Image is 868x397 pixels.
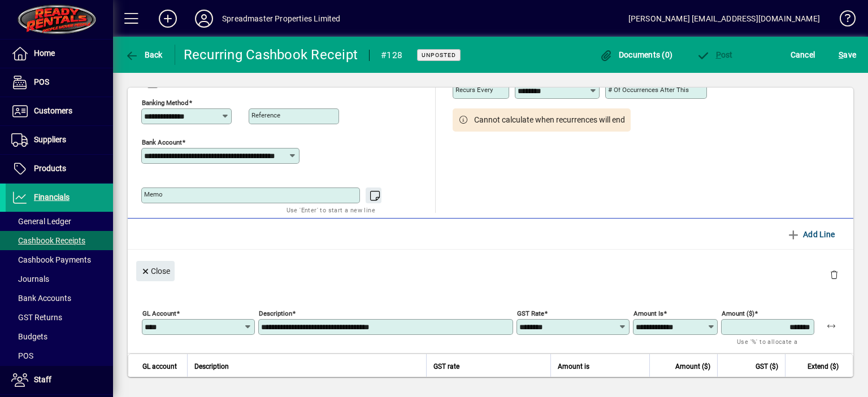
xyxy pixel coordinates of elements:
button: Delete [821,261,848,288]
span: Cashbook Payments [11,255,91,264]
span: Journals [11,274,49,283]
span: Products [34,164,66,173]
span: Budgets [11,332,47,341]
span: Extend ($) [808,360,839,373]
button: Cancel [788,45,818,65]
a: GST Returns [6,308,113,327]
mat-label: GST rate [517,309,544,317]
button: Close [136,261,175,281]
div: [PERSON_NAME] [EMAIL_ADDRESS][DOMAIN_NAME] [628,10,820,28]
span: Close [141,262,170,281]
mat-label: Amount ($) [722,309,754,317]
app-page-header-button: Delete [821,269,848,280]
span: P [716,50,721,59]
mat-hint: Use 'Enter' to start a new line [287,203,375,216]
mat-label: # of occurrences after this [608,86,689,94]
span: Add Line [787,225,835,243]
button: Add Line [782,224,840,245]
span: Staff [34,375,51,384]
span: Back [125,50,163,59]
button: Profile [186,8,222,29]
span: GST ($) [756,360,778,373]
span: Cannot calculate when recurrences will end [474,114,625,126]
span: POS [34,77,49,86]
div: Recurring Cashbook Receipt [184,46,358,64]
button: Add [150,8,186,29]
a: Budgets [6,327,113,346]
a: Knowledge Base [831,2,854,39]
button: Documents (0) [596,45,675,65]
div: Spreadmaster Properties Limited [222,10,340,28]
mat-label: Recurs every [455,86,493,94]
a: General Ledger [6,212,113,231]
span: ost [696,50,733,59]
span: Financials [34,193,70,202]
mat-label: Memo [144,190,163,198]
a: Journals [6,269,113,289]
button: Save [836,45,859,65]
a: Home [6,40,113,68]
a: Cashbook Payments [6,250,113,269]
mat-label: GL Account [142,309,176,317]
div: #128 [381,46,402,64]
span: Documents (0) [599,50,672,59]
mat-label: Description [259,309,292,317]
span: Bank Accounts [11,294,71,303]
button: Back [122,45,166,65]
a: POS [6,346,113,365]
span: Amount is [558,360,589,373]
a: Suppliers [6,126,113,154]
span: Cancel [791,46,815,64]
span: GST Returns [11,313,62,322]
span: Home [34,49,55,58]
mat-label: Bank Account [142,138,182,146]
span: Suppliers [34,135,66,144]
mat-hint: Use '%' to allocate a percentage [737,335,805,359]
a: Bank Accounts [6,289,113,308]
a: Customers [6,97,113,125]
span: Customers [34,106,72,115]
span: GST rate [433,360,459,373]
mat-label: Banking method [142,99,189,107]
span: Cashbook Receipts [11,236,85,245]
span: ave [839,46,856,64]
span: Description [194,360,229,373]
button: Post [693,45,736,65]
mat-label: Amount is [633,309,663,317]
mat-label: Reference [251,111,280,119]
span: General Ledger [11,217,71,226]
app-page-header-button: Back [113,45,175,65]
a: POS [6,68,113,97]
app-page-header-button: Close [133,265,177,276]
a: Staff [6,366,113,394]
span: POS [11,351,33,360]
button: Apply remaining balance [818,312,845,339]
span: GL account [142,360,177,373]
span: Unposted [422,51,456,59]
span: Amount ($) [675,360,710,373]
a: Cashbook Receipts [6,231,113,250]
span: S [839,50,843,59]
a: Products [6,155,113,183]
